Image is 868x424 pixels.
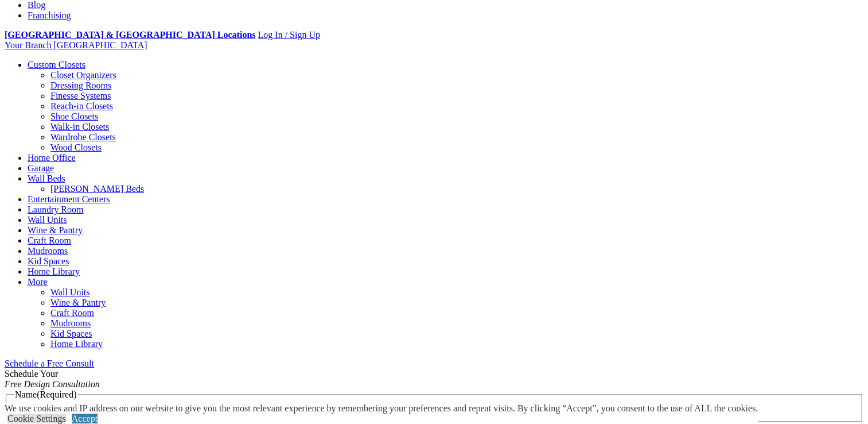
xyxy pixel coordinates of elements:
a: Laundry Room [28,205,83,214]
a: Kid Spaces [50,329,92,338]
a: Reach-in Closets [50,101,113,111]
a: Home Library [28,267,80,276]
a: Shoe Closets [50,111,98,121]
a: Wall Units [50,287,89,297]
a: Your Branch [GEOGRAPHIC_DATA] [5,40,147,50]
a: Craft Room [28,236,71,245]
a: Mudrooms [28,246,68,256]
a: Wood Closets [50,142,102,152]
a: Closet Organizers [50,70,116,80]
a: More menu text will display only on big screen [28,277,48,287]
a: Custom Closets [28,60,85,70]
span: Schedule Your [5,369,100,389]
a: Dressing Rooms [50,80,111,90]
a: Finesse Systems [50,91,111,101]
a: Wardrobe Closets [50,132,116,142]
span: [GEOGRAPHIC_DATA] [53,40,147,50]
a: Wall Beds [28,174,65,183]
a: Home Library [50,339,103,349]
a: Log In / Sign Up [258,30,320,40]
em: Free Design Consultation [5,379,100,389]
a: Home Office [28,153,76,163]
a: Wall Units [28,215,67,225]
a: Accept [72,414,98,423]
a: [GEOGRAPHIC_DATA] & [GEOGRAPHIC_DATA] Locations [5,30,255,40]
a: Cookie Settings [7,414,66,423]
a: Wine & Pantry [50,298,106,307]
a: Mudrooms [50,318,91,328]
a: Schedule a Free Consult (opens a dropdown menu) [5,359,94,368]
a: Kid Spaces [28,256,69,266]
a: Garage [28,163,54,173]
a: Craft Room [50,308,94,318]
a: Walk-in Closets [50,122,109,132]
span: (Required) [37,390,76,399]
a: Entertainment Centers [28,194,110,204]
div: We use cookies and IP address on our website to give you the most relevant experience by remember... [5,403,758,414]
a: [PERSON_NAME] Beds [50,184,144,194]
a: Franchising [28,10,71,20]
legend: Name [14,390,78,400]
a: Wine & Pantry [28,225,83,235]
span: Your Branch [5,40,51,50]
